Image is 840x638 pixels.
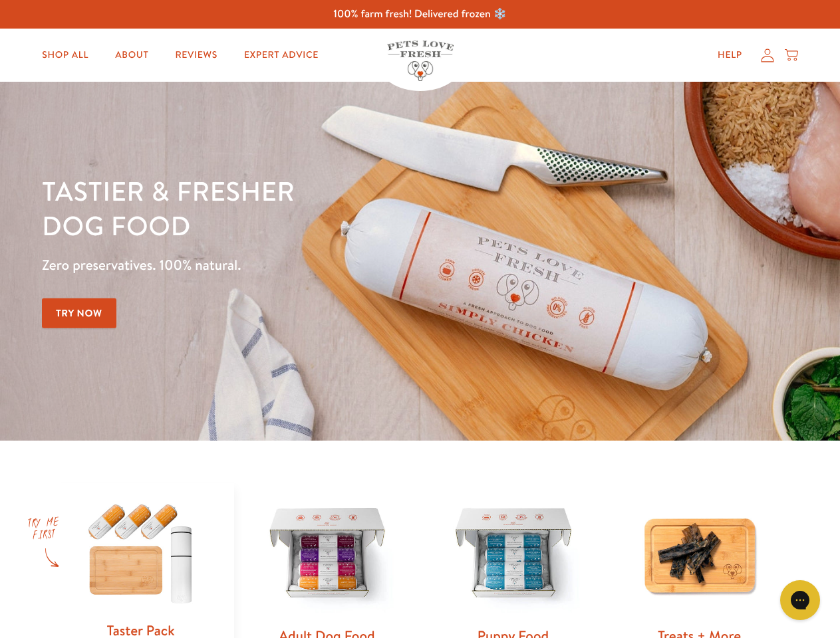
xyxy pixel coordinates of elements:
[164,42,227,68] a: Reviews
[233,42,329,68] a: Expert Advice
[387,41,454,81] img: Pets Love Fresh
[104,42,159,68] a: About
[42,298,116,328] a: Try Now
[773,576,827,625] iframe: Gorgias live chat messenger
[42,253,546,277] p: Zero preservatives. 100% natural.
[707,42,753,68] a: Help
[31,42,99,68] a: Shop All
[42,173,546,243] h1: Tastier & fresher dog food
